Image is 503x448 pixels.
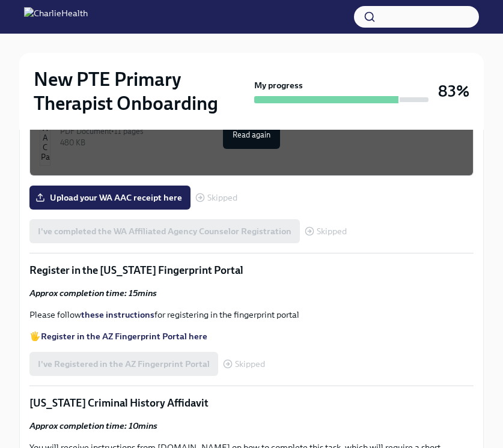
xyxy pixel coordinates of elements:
div: 480 KB [60,137,463,148]
span: Upload your WA AAC receipt here [38,192,182,204]
p: [US_STATE] Criminal History Affidavit [29,396,474,410]
p: Register in the [US_STATE] Fingerprint Portal [29,263,474,277]
label: Upload your WA AAC receipt here [29,186,191,210]
p: Please follow for registering in the fingerprint portal [29,309,474,321]
img: WA AAC Paper Application [40,94,50,166]
button: WA AAC Paper ApplicationPDF Document•11 pages480 KBSkippedRead again [29,83,474,176]
img: CharlieHealth [24,7,88,26]
span: Skipped [235,360,265,369]
div: PDF Document • 11 pages [60,126,463,137]
strong: Approx completion time: 10mins [29,420,157,431]
p: 🖐️ [29,330,474,342]
a: these instructions [81,309,154,320]
h2: New PTE Primary Therapist Onboarding [34,67,249,115]
strong: My progress [254,79,303,91]
a: Register in the AZ Fingerprint Portal here [41,331,207,342]
h3: 83% [438,80,469,102]
strong: Approx completion time: 15mins [29,288,157,298]
span: Skipped [207,193,237,202]
span: Skipped [317,227,347,236]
